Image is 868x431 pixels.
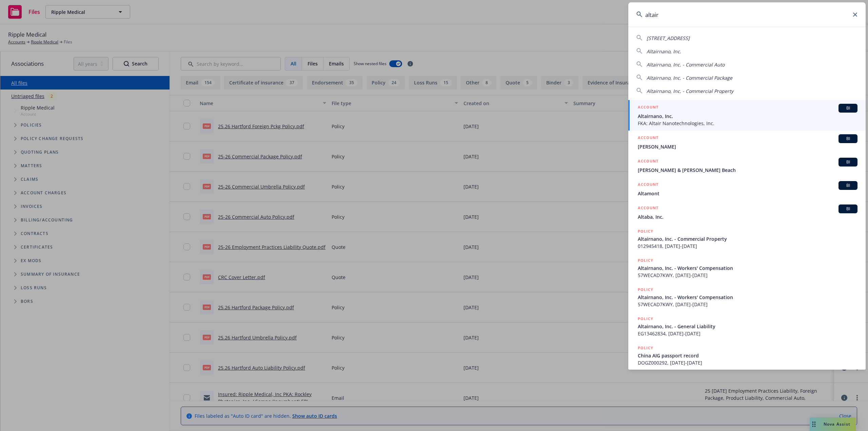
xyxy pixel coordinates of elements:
h5: ACCOUNT [638,104,658,112]
h5: POLICY [638,345,653,351]
span: [PERSON_NAME] & [PERSON_NAME] Beach [638,166,857,174]
a: ACCOUNTBI[PERSON_NAME] & [PERSON_NAME] Beach [628,154,866,177]
span: BI [841,206,855,212]
span: 012945418, [DATE]-[DATE] [638,242,857,250]
span: [STREET_ADDRESS] [647,35,690,41]
span: Altaba, Inc. [638,213,857,220]
h5: POLICY [638,257,653,264]
span: BI [841,136,855,142]
h5: ACCOUNT [638,204,658,213]
a: ACCOUNTBI[PERSON_NAME] [628,131,866,154]
input: Search... [628,2,866,27]
a: ACCOUNTBIAltairnano, Inc.FKA: Altair Nanotechnologies, Inc. [628,100,866,131]
a: POLICYChina AIG passport recordDOGZ000292, [DATE]-[DATE] [628,341,866,370]
a: POLICYAltairnano, Inc. - Workers' Compensation57WECAD7KWY, [DATE]-[DATE] [628,253,866,282]
span: Altairnano, Inc. - Commercial Package [647,75,732,81]
h5: POLICY [638,315,653,322]
span: China AIG passport record [638,352,857,359]
h5: POLICY [638,286,653,293]
span: Altairnano, Inc. - Workers' Compensation [638,265,857,272]
span: [PERSON_NAME] [638,143,857,150]
h5: ACCOUNT [638,181,658,189]
span: FKA: Altair Nanotechnologies, Inc. [638,120,857,127]
span: EG13462834, [DATE]-[DATE] [638,330,857,337]
span: Altairnano, Inc. - Commercial Property [647,88,733,94]
span: Altairnano, Inc. - Commercial Property [638,235,857,242]
a: POLICYAltairnano, Inc. - General LiabilityEG13462834, [DATE]-[DATE] [628,312,866,341]
h5: POLICY [638,228,653,235]
span: Altairnano, Inc. [638,113,857,120]
h5: ACCOUNT [638,134,658,142]
span: Altamont [638,190,857,197]
h5: ACCOUNT [638,158,658,166]
span: Altairnano, Inc. - General Liability [638,323,857,330]
span: Altairnano, Inc. - Workers' Compensation [638,294,857,301]
span: 57WECAD7KWY, [DATE]-[DATE] [638,301,857,308]
span: 57WECAD7KWY, [DATE]-[DATE] [638,272,857,279]
a: ACCOUNTBIAltaba, Inc. [628,201,866,224]
a: POLICYAltairnano, Inc. - Commercial Property012945418, [DATE]-[DATE] [628,224,866,253]
span: BI [841,105,855,111]
span: Altairnano, Inc. - Commercial Auto [647,61,725,68]
span: Altairnano, Inc. [647,48,681,55]
a: POLICYAltairnano, Inc. - Workers' Compensation57WECAD7KWY, [DATE]-[DATE] [628,282,866,312]
a: ACCOUNTBIAltamont [628,177,866,201]
span: BI [841,159,855,165]
span: DOGZ000292, [DATE]-[DATE] [638,359,857,366]
span: BI [841,182,855,189]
